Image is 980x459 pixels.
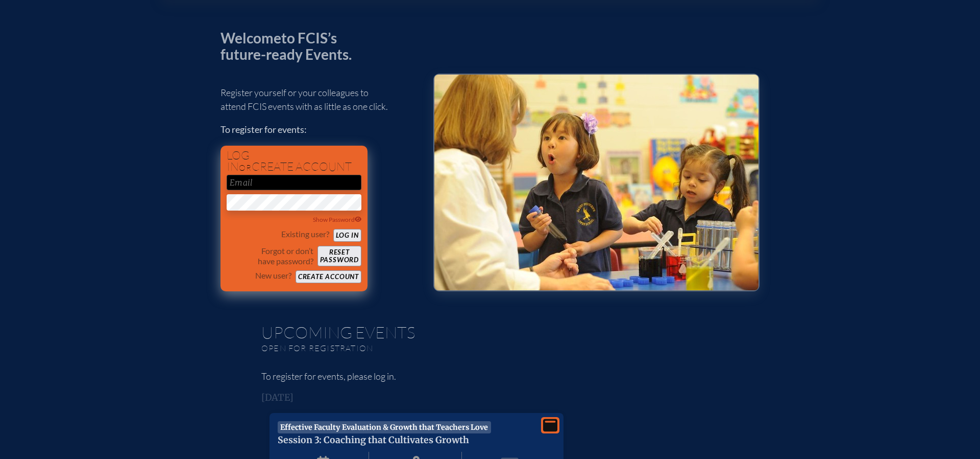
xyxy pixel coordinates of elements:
p: Open for registration [261,343,531,353]
input: Email [227,175,361,190]
h1: Log in create account [227,150,361,173]
p: Forgot or don’t have password? [227,246,313,266]
p: To register for events: [220,123,417,136]
button: Log in [333,229,361,242]
p: Existing user? [281,229,329,239]
h3: [DATE] [261,393,719,403]
span: Show Password [313,216,362,223]
span: or [239,163,252,173]
span: Session 3: Coaching that Cultivates Growth [278,434,469,446]
p: To register for events, please log in. [261,370,719,383]
p: Register yourself or your colleagues to attend FCIS events with as little as one click. [220,86,417,113]
button: Create account [296,270,361,283]
p: Welcome to FCIS’s future-ready Events. [220,30,363,62]
img: Events [434,75,758,290]
span: Effective Faculty Evaluation & Growth that Teachers Love [278,421,491,433]
p: New user? [255,270,291,281]
h1: Upcoming Events [261,324,719,340]
button: Resetpassword [317,246,361,266]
